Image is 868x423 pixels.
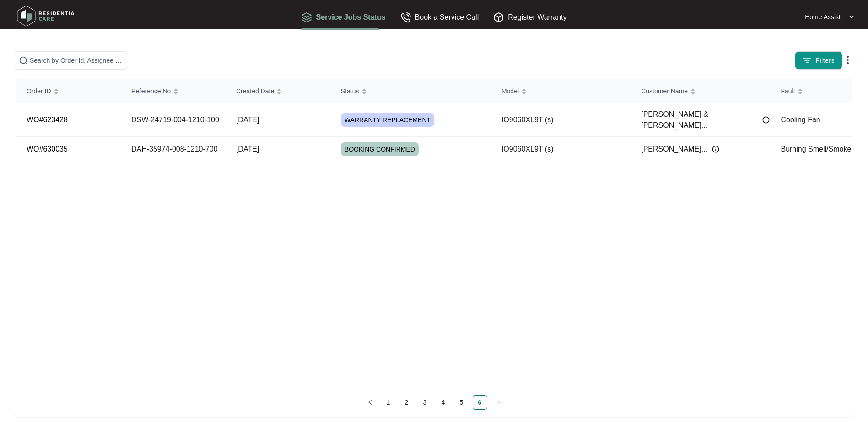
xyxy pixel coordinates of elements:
span: [PERSON_NAME] & [PERSON_NAME]... [641,109,758,131]
td: Burning Smell/Smoke [770,137,852,162]
td: Cooling Fan [770,103,852,137]
span: WARRANTY REPLACEMENT [341,113,434,127]
img: Register Warranty icon [493,12,504,23]
img: Info icon [762,116,770,124]
li: 3 [418,395,432,410]
div: Book a Service Call [400,11,479,23]
li: 5 [454,395,469,410]
button: left [363,395,377,410]
img: residentia care logo [14,2,78,30]
div: Service Jobs Status [301,11,385,23]
a: 1 [382,396,395,409]
span: BOOKING CONFIRMED [341,142,419,156]
img: dropdown arrow [849,15,854,19]
a: 2 [400,396,414,409]
img: Book a Service Call icon [400,12,411,23]
th: Model [491,79,630,103]
img: Info icon [712,146,719,153]
span: [DATE] [236,145,259,153]
th: Customer Name [630,79,770,103]
li: 4 [436,395,451,410]
li: 1 [381,395,396,410]
p: Home Assist [805,12,841,22]
span: right [496,400,501,405]
span: Created Date [236,86,274,96]
span: Customer Name [641,86,688,96]
span: Status [341,86,359,96]
a: WO#630035 [27,145,68,153]
th: Status [330,79,491,103]
th: Reference No [120,79,225,103]
span: [PERSON_NAME]... [641,144,707,155]
a: 3 [418,396,432,409]
th: Created Date [225,79,330,103]
li: 2 [399,395,414,410]
th: Fault [770,79,852,103]
span: Fault [781,86,795,96]
td: IO9060XL9T (s) [491,137,630,162]
span: left [367,400,373,405]
img: filter icon [803,56,812,65]
button: filter iconFilters [795,51,842,70]
a: 5 [455,396,469,409]
img: Service Jobs Status icon [301,12,312,23]
li: Previous Page [363,395,377,410]
button: right [491,395,506,410]
span: [DATE] [236,116,259,124]
a: 4 [437,396,450,409]
li: Next Page [491,395,506,410]
span: Filters [815,56,835,65]
div: Register Warranty [493,11,566,23]
td: DAH-35974-008-1210-700 [120,137,225,162]
td: IO9060XL9T (s) [491,103,630,137]
li: 6 [473,395,487,410]
a: 6 [473,396,487,409]
td: DSW-24719-004-1210-100 [120,103,225,137]
span: Model [501,86,519,96]
img: dropdown arrow [842,54,853,65]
